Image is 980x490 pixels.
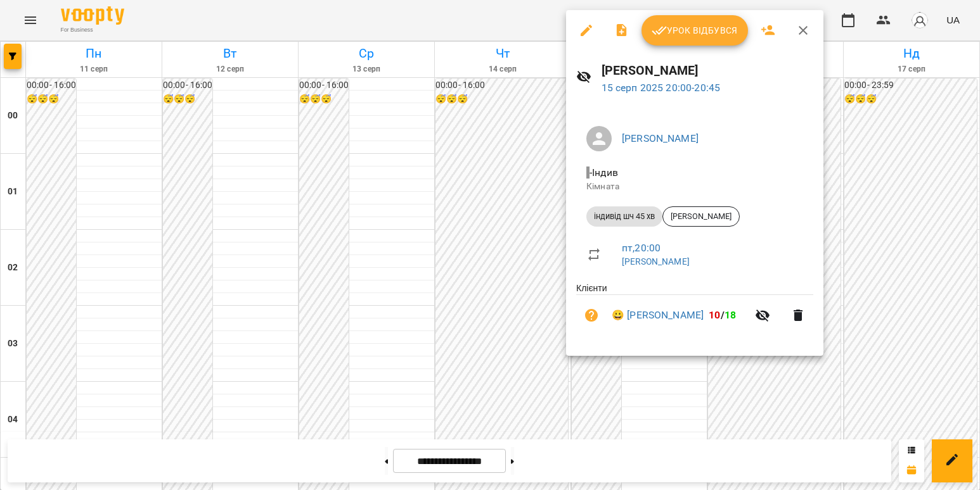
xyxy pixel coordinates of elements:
span: 10 [709,309,720,321]
a: [PERSON_NAME] [622,256,690,267]
a: пт , 20:00 [622,242,661,254]
h6: [PERSON_NAME] [602,61,813,80]
a: 😀 [PERSON_NAME] [612,308,704,323]
a: 15 серп 2025 20:00-20:45 [602,82,721,94]
b: / [709,309,736,321]
span: Урок відбувся [652,23,738,38]
ul: Клієнти [576,282,813,341]
div: [PERSON_NAME] [662,206,740,227]
p: Кімната [586,180,803,193]
span: - Індив [586,166,621,179]
button: Візит ще не сплачено. Додати оплату? [576,300,607,330]
button: Урок відбувся [642,15,748,46]
span: [PERSON_NAME] [663,211,739,222]
span: 18 [725,309,736,321]
a: [PERSON_NAME] [622,132,699,144]
span: індивід шч 45 хв [586,211,662,222]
